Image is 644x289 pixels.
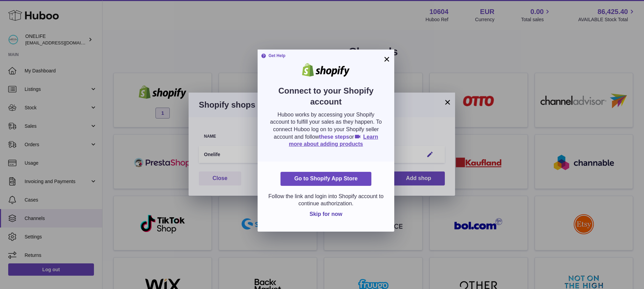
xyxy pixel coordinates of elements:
p: Huboo works by accessing your Shopify account to fulfill your sales as they happen. To connect Hu... [268,111,384,148]
a: these steps [319,134,349,140]
img: shopify.png [297,63,355,77]
p: Follow the link and login into Shopify account to continue authorization. [268,193,384,207]
a: Go to Shopify App Store [280,172,371,186]
strong: Get Help [261,53,285,58]
button: Skip for now [304,207,348,221]
span: Skip for now [310,211,342,217]
button: × [383,55,391,63]
h2: Connect to your Shopify account [268,85,384,111]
